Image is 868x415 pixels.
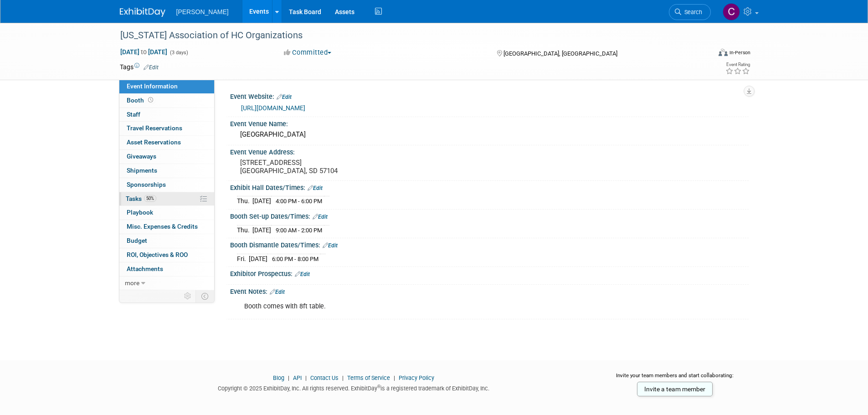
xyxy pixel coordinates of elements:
[119,192,214,206] a: Tasks50%
[277,94,292,100] a: Edit
[252,225,271,235] td: [DATE]
[119,206,214,220] a: Playbook
[237,225,252,235] td: Thu.
[127,111,140,118] span: Staff
[180,290,196,302] td: Personalize Event Tab Strip
[127,223,198,230] span: Misc. Expenses & Credits
[252,196,271,206] td: [DATE]
[391,374,397,381] span: |
[119,248,214,262] a: ROI, Objectives & ROO
[637,382,713,396] a: Invite a team member
[323,242,338,249] a: Edit
[313,214,328,220] a: Edit
[237,196,252,206] td: Thu.
[230,181,749,193] div: Exhibit Hall Dates/Times:
[270,289,285,295] a: Edit
[120,8,165,17] img: ExhibitDay
[303,374,309,381] span: |
[241,104,305,112] a: [URL][DOMAIN_NAME]
[119,136,214,149] a: Asset Reservations
[119,220,214,234] a: Misc. Expenses & Credits
[399,374,434,381] a: Privacy Policy
[176,8,229,15] span: [PERSON_NAME]
[273,374,284,381] a: Blog
[719,49,728,56] img: Format-Inperson.png
[230,90,749,102] div: Event Website:
[120,48,168,56] span: [DATE] [DATE]
[723,3,740,20] img: Chris Cobb
[127,82,178,90] span: Event Information
[144,195,156,202] span: 50%
[146,97,155,103] span: Booth not reserved yet
[195,290,214,302] td: Toggle Event Tabs
[681,9,702,15] span: Search
[119,262,214,276] a: Attachments
[347,374,390,381] a: Terms of Service
[119,108,214,122] a: Staff
[657,47,751,61] div: Event Format
[119,178,214,192] a: Sponsorships
[340,374,346,381] span: |
[276,227,322,234] span: 9:00 AM - 2:00 PM
[120,62,159,72] td: Tags
[119,122,214,135] a: Travel Reservations
[119,164,214,178] a: Shipments
[120,382,588,393] div: Copyright © 2025 ExhibitDay, Inc. All rights reserved. ExhibitDay is a registered trademark of Ex...
[601,372,749,385] div: Invite your team members and start collaborating:
[286,374,292,381] span: |
[139,48,148,56] span: to
[169,50,188,56] span: (3 days)
[119,150,214,164] a: Giveaways
[295,271,310,277] a: Edit
[144,64,159,71] a: Edit
[125,279,139,287] span: more
[230,145,749,157] div: Event Venue Address:
[725,62,750,67] div: Event Rating
[119,277,214,290] a: more
[729,49,750,56] div: In-Person
[237,128,742,142] div: [GEOGRAPHIC_DATA]
[127,167,157,174] span: Shipments
[127,124,182,132] span: Travel Reservations
[503,50,617,57] span: [GEOGRAPHIC_DATA], [GEOGRAPHIC_DATA]
[230,285,749,297] div: Event Notes:
[238,297,648,316] div: Booth comes with 8ft table.
[310,374,339,381] a: Contact Us
[377,384,380,389] sup: ®
[669,4,711,20] a: Search
[119,94,214,108] a: Booth
[308,185,323,191] a: Edit
[117,27,697,44] div: [US_STATE] Association of HC Organizations
[127,251,188,258] span: ROI, Objectives & ROO
[281,48,335,57] button: Committed
[230,238,749,250] div: Booth Dismantle Dates/Times:
[126,195,156,202] span: Tasks
[249,254,267,263] td: [DATE]
[119,234,214,248] a: Budget
[237,254,249,263] td: Fri.
[119,80,214,93] a: Event Information
[127,97,155,104] span: Booth
[276,198,322,205] span: 4:00 PM - 6:00 PM
[127,237,147,244] span: Budget
[230,210,749,221] div: Booth Set-up Dates/Times:
[230,117,749,128] div: Event Venue Name:
[230,267,749,279] div: Exhibitor Prospectus:
[127,265,163,272] span: Attachments
[127,181,166,188] span: Sponsorships
[240,159,436,175] pre: [STREET_ADDRESS] [GEOGRAPHIC_DATA], SD 57104
[127,209,153,216] span: Playbook
[127,153,156,160] span: Giveaways
[127,138,181,146] span: Asset Reservations
[293,374,302,381] a: API
[272,256,318,262] span: 6:00 PM - 8:00 PM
